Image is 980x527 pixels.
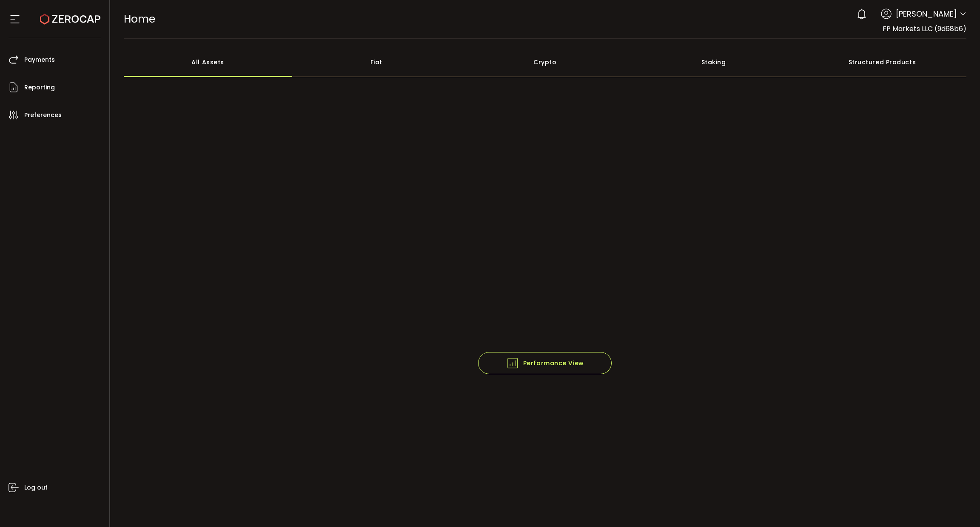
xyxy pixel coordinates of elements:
[24,481,48,494] span: Log out
[292,47,461,77] div: Fiat
[896,8,957,20] span: [PERSON_NAME]
[24,109,62,121] span: Preferences
[478,352,612,374] button: Performance View
[124,11,155,26] span: Home
[124,47,292,77] div: All Assets
[24,54,55,66] span: Payments
[461,47,629,77] div: Crypto
[629,47,798,77] div: Staking
[883,24,966,34] span: FP Markets LLC (9d68b6)
[798,47,966,77] div: Structured Products
[506,357,584,369] span: Performance View
[24,81,55,94] span: Reporting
